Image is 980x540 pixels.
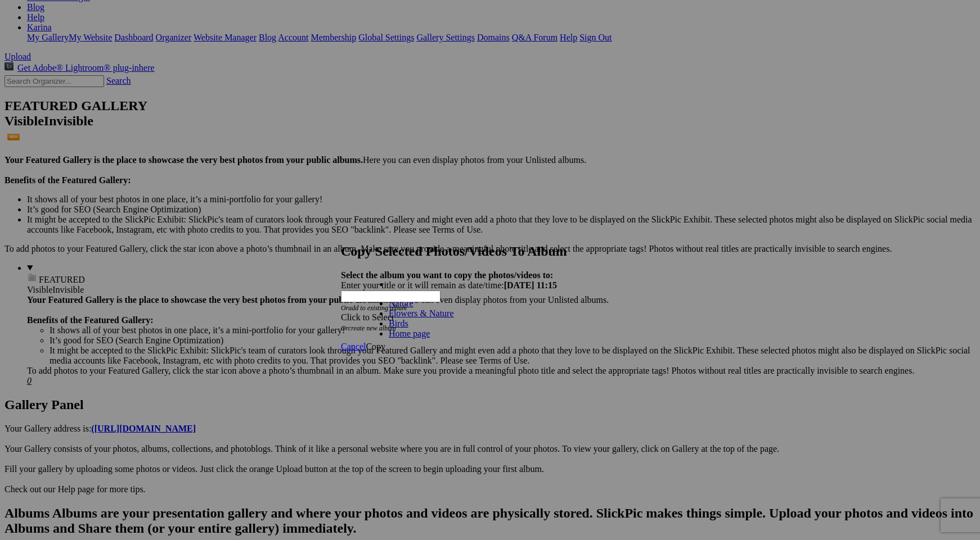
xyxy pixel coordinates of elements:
strong: Select the album you want to copy the photos/videos to: [341,270,553,280]
i: Or [341,324,396,332]
a: create new album [348,324,396,332]
span: Click to Select [341,312,394,322]
div: Enter your title or it will remain as date/time: [341,280,639,291]
i: Or [341,304,407,312]
span: Copy [366,342,385,351]
a: Cancel [341,342,366,351]
a: add to existing album [348,304,407,312]
h2: Copy Selected Photos/Videos To Album [341,244,639,259]
b: [DATE] 11:15 [504,280,557,290]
